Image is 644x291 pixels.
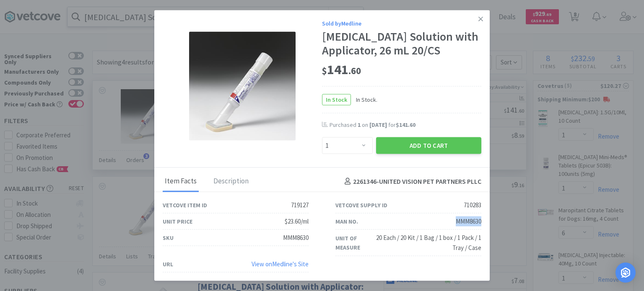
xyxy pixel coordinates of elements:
[322,29,481,57] div: [MEDICAL_DATA] Solution with Applicator, 26 mL 20/CS
[322,94,351,105] span: In Stock
[189,32,296,141] img: f7601a811b574f09b498cc916d0b3e37_710283.jpeg
[341,176,481,187] h4: 2261346 - UNITED VISION PET PARTNERS PLLC
[163,217,192,226] div: Unit Price
[163,260,173,269] div: URL
[615,263,636,283] div: Open Intercom Messenger
[322,61,361,78] span: 141
[163,201,207,210] div: Vetcove Item ID
[464,200,481,210] div: 710283
[211,171,251,192] div: Description
[322,18,481,28] div: Sold by Medline
[291,200,309,210] div: 719127
[351,95,377,104] span: In Stock.
[252,260,309,268] a: View onMedline's Site
[335,234,374,252] div: Unit of Measure
[358,121,361,128] span: 1
[330,121,481,129] div: Purchased on for
[283,233,309,243] div: MMM8630
[376,137,481,154] button: Add to Cart
[335,201,387,210] div: Vetcove Supply ID
[285,216,309,227] div: $23.60/ml
[163,233,174,242] div: SKU
[396,121,415,128] span: $141.60
[348,65,361,77] span: . 60
[374,233,481,253] div: 20 Each / 20 Kit / 1 Bag / 1 box / 1 Pack / 1 Tray / Case
[335,217,358,226] div: Man No.
[163,171,199,192] div: Item Facts
[322,65,327,77] span: $
[369,121,387,128] span: [DATE]
[456,216,481,227] div: MMM8630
